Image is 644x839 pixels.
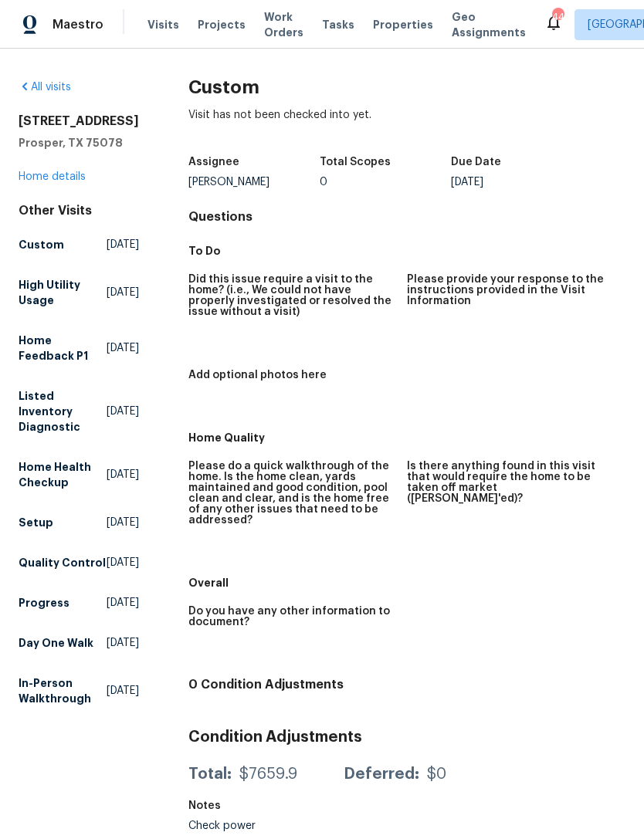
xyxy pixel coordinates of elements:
span: Geo Assignments [452,9,526,40]
div: Total: [188,766,232,782]
a: In-Person Walkthrough[DATE] [19,669,139,712]
a: Home details [19,171,86,182]
h5: Quality Control [19,555,106,570]
span: [DATE] [107,595,139,611]
h5: High Utility Usage [19,277,107,308]
a: Day One Walk[DATE] [19,629,139,657]
h5: Overall [188,575,625,590]
span: Projects [198,17,246,32]
div: Deferred: [344,766,419,782]
div: [PERSON_NAME] [188,177,320,188]
h5: Did this issue require a visit to the home? (i.e., We could not have properly investigated or res... [188,274,395,317]
span: [DATE] [107,555,139,570]
h5: To Do [188,243,625,259]
span: Maestro [53,17,103,32]
h5: Progress [19,595,69,611]
h5: Day One Walk [19,635,93,651]
span: [DATE] [107,635,139,651]
h5: Is there anything found in this visit that would require the home to be taken off market ([PERSON... [407,461,613,504]
h5: Home Health Checkup [19,459,107,490]
h5: Total Scopes [320,157,391,167]
span: Properties [373,17,433,32]
span: Work Orders [264,9,303,40]
h2: [STREET_ADDRESS] [19,113,139,129]
div: $7659.9 [239,766,297,782]
span: [DATE] [107,467,139,482]
span: Visits [147,17,179,32]
div: Visit has not been checked into yet. [188,107,625,147]
h5: Add optional photos here [188,370,327,381]
h5: Notes [188,800,221,811]
div: 0 [320,177,451,188]
span: [DATE] [107,237,139,252]
div: 44 [552,9,563,25]
div: Other Visits [19,203,139,218]
h5: Prosper, TX 75078 [19,135,139,151]
h5: Do you have any other information to document? [188,606,395,628]
h5: Home Feedback P1 [19,333,107,364]
div: $0 [427,766,446,782]
h5: Due Date [451,157,501,167]
a: Home Health Checkup[DATE] [19,453,139,496]
span: [DATE] [107,285,139,300]
span: Tasks [322,19,354,30]
h5: Please do a quick walkthrough of the home. Is the home clean, yards maintained and good condition... [188,461,395,526]
a: High Utility Usage[DATE] [19,271,139,314]
h2: Custom [188,80,625,95]
a: Home Feedback P1[DATE] [19,326,139,370]
span: [DATE] [107,340,139,356]
h5: In-Person Walkthrough [19,675,107,706]
a: Custom[DATE] [19,231,139,259]
h5: Assignee [188,157,239,167]
h4: Questions [188,209,625,225]
h5: Home Quality [188,430,625,445]
a: Progress[DATE] [19,589,139,617]
h5: Please provide your response to the instructions provided in the Visit Information [407,274,613,306]
h5: Listed Inventory Diagnostic [19,388,107,435]
h3: Condition Adjustments [188,729,625,745]
h4: 0 Condition Adjustments [188,677,625,692]
span: [DATE] [107,515,139,530]
a: All visits [19,82,71,93]
a: Listed Inventory Diagnostic[DATE] [19,382,139,441]
span: [DATE] [107,404,139,419]
div: [DATE] [451,177,582,188]
a: Setup[DATE] [19,509,139,536]
div: Check power [188,820,320,831]
h5: Custom [19,237,64,252]
a: Quality Control[DATE] [19,549,139,577]
span: [DATE] [107,683,139,699]
h5: Setup [19,515,53,530]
